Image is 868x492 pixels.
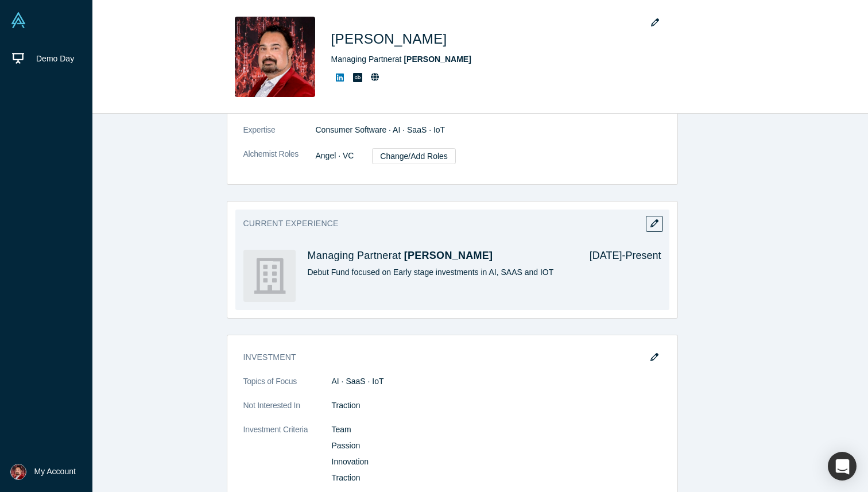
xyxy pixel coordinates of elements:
[404,250,493,261] a: [PERSON_NAME]
[308,250,573,262] h4: Managing Partner at
[316,148,661,164] dd: Angel · VC
[34,466,76,478] span: My Account
[10,12,26,28] img: Alchemist Vault Logo
[243,375,332,400] dt: Topics of Focus
[10,464,76,480] button: My Account
[331,55,471,64] span: Managing Partner at
[10,464,26,480] img: Sunmeet Jolly's Account
[573,250,661,302] div: [DATE] - Present
[243,250,296,302] img: Jolly VC's Logo
[235,17,315,97] img: Sunmeet Jolly's Profile Image
[243,218,645,230] h3: Current Experience
[404,55,471,64] a: [PERSON_NAME]
[331,29,447,49] h1: [PERSON_NAME]
[332,377,384,386] span: AI · SaaS · IoT
[316,125,445,134] span: Consumer Software · AI · SaaS · IoT
[243,148,316,176] dt: Alchemist Roles
[332,401,361,410] span: Traction
[243,124,316,148] dt: Expertise
[36,54,74,63] span: Demo Day
[332,440,661,452] p: Passion
[372,148,456,164] a: Change/Add Roles
[308,266,573,278] p: Debut Fund focused on Early stage investments in AI, SAAS and IOT
[332,456,661,468] p: Innovation
[332,424,661,436] p: Team
[243,351,645,363] h3: Investment
[243,400,332,424] dt: Not Interested In
[332,472,661,484] p: Traction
